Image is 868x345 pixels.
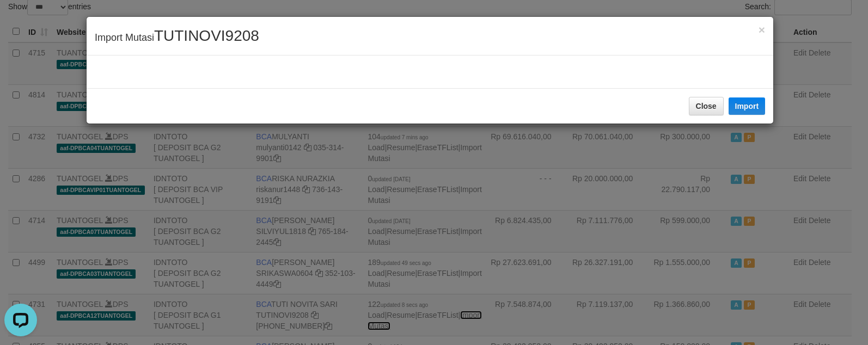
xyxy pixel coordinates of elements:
button: Close [689,97,724,115]
button: Close [759,24,765,35]
span: TUTINOVI9208 [154,27,259,44]
span: × [759,23,765,36]
button: Import [729,97,766,115]
span: Import Mutasi [95,32,259,43]
button: Open LiveChat chat widget [4,4,37,37]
